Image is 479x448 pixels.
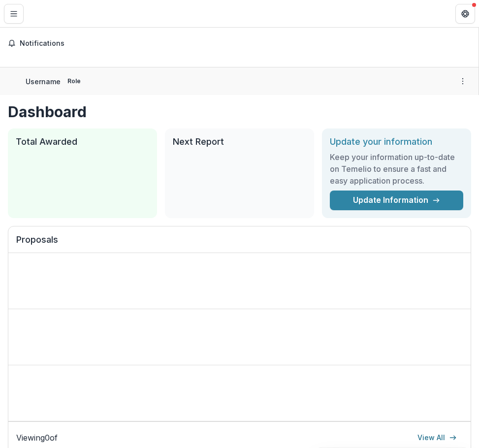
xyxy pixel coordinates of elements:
button: More [457,75,469,87]
button: Toggle Menu [4,4,24,24]
p: Viewing 0 of [16,432,58,444]
a: View All [412,430,463,446]
p: Role [64,77,84,86]
h1: Dashboard [8,103,471,121]
button: Notifications [4,35,475,51]
h2: Next Report [173,136,306,147]
h2: Total Awarded [16,136,149,147]
button: Get Help [455,4,475,24]
h3: Keep your information up-to-date on Temelio to ensure a fast and easy application process. [330,151,463,187]
a: Update Information [330,191,463,210]
h2: Update your information [330,136,463,147]
span: Notifications [20,39,471,48]
p: Username [26,76,61,87]
h2: Proposals [16,234,463,253]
